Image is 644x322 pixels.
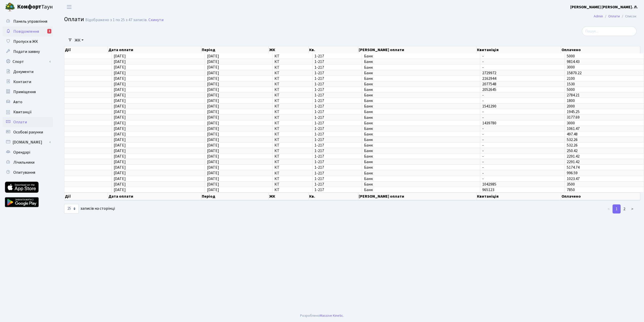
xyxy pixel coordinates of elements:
span: Банк [364,165,478,169]
span: [DATE] [207,103,219,109]
label: записів на сторінці [64,204,115,213]
th: [PERSON_NAME] оплати [358,193,476,200]
span: [DATE] [207,65,219,70]
select: записів на сторінці [64,204,79,213]
span: 1-217 [314,104,360,108]
span: [DATE] [114,131,126,137]
span: КТ [274,116,310,120]
span: 1-217 [314,143,360,147]
a: Особові рахунки [3,127,53,137]
a: Лічильники [3,157,53,167]
span: 2100 [567,76,575,81]
span: КТ [274,104,310,108]
span: 5000 [567,87,575,92]
span: Банк [364,182,478,186]
span: - [482,160,563,164]
span: [DATE] [207,59,219,64]
th: Дії [64,193,108,200]
span: 1-217 [314,110,360,114]
span: [DATE] [207,142,219,148]
span: 3500 [567,182,575,187]
a: Оплати [3,117,53,127]
span: КТ [274,60,310,64]
th: Квитаніція [476,193,561,200]
span: КТ [274,99,310,103]
span: 996.59 [567,170,578,176]
span: - [482,165,563,169]
span: Опитування [13,170,35,175]
span: - [482,171,563,175]
input: Пошук... [582,26,636,36]
b: [PERSON_NAME] [PERSON_NAME]. Л. [570,4,638,10]
span: КТ [274,82,310,86]
span: - [482,65,563,69]
span: КТ [274,77,310,81]
span: 497.48 [567,131,578,137]
span: [DATE] [207,109,219,115]
span: 1023.47 [567,176,580,182]
span: [DATE] [207,159,219,165]
span: [DATE] [207,137,219,142]
th: Оплачено [561,46,640,53]
span: - [482,99,563,103]
a: Подати заявку [3,47,53,57]
span: [DATE] [114,154,126,159]
span: - [482,54,563,58]
span: Банк [364,77,478,81]
span: [DATE] [207,176,219,182]
span: Оплати [13,119,27,125]
span: 2784.21 [567,92,580,98]
span: 1800 [567,98,575,103]
span: 1-217 [314,116,360,120]
span: КТ [274,88,310,92]
span: Банк [364,143,478,147]
span: 5174.74 [567,165,580,170]
span: 2729972 [482,71,563,75]
span: 9814.43 [567,59,580,64]
span: [DATE] [207,81,219,87]
span: Банк [364,149,478,153]
span: Пропуск в ЖК [13,39,38,44]
span: [DATE] [207,53,219,59]
span: 1-217 [314,177,360,181]
th: Період [201,46,269,53]
span: 1042985 [482,182,563,186]
span: [DATE] [207,115,219,120]
span: 2162944 [482,77,563,81]
a: Повідомлення1 [3,26,53,37]
span: Банк [364,132,478,136]
span: Контакти [13,79,31,85]
span: Таун [17,3,53,11]
span: 15870.22 [567,70,582,76]
span: [DATE] [114,148,126,154]
span: 2052645 [482,88,563,92]
span: - [482,60,563,64]
a: > [628,204,636,213]
span: [DATE] [114,137,126,142]
span: [DATE] [114,103,126,109]
span: [DATE] [207,154,219,159]
th: ЖК [269,46,309,53]
a: Скинути [148,18,164,22]
span: 1-217 [314,99,360,103]
span: [DATE] [207,131,219,137]
span: КТ [274,93,310,97]
span: Банк [364,60,478,64]
span: Документи [13,69,33,75]
span: Приміщення [13,89,36,95]
span: Банк [364,82,478,86]
span: КТ [274,171,310,175]
span: 1-217 [314,182,360,186]
span: КТ [274,121,310,125]
span: Банк [364,171,478,175]
span: Банк [364,104,478,108]
span: Банк [364,116,478,120]
span: [DATE] [207,120,219,126]
span: 2291.42 [567,159,580,165]
span: - [482,110,563,114]
span: Банк [364,99,478,103]
span: [DATE] [114,176,126,182]
span: [DATE] [114,120,126,126]
a: [DOMAIN_NAME] [3,137,53,147]
span: КТ [274,160,310,164]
